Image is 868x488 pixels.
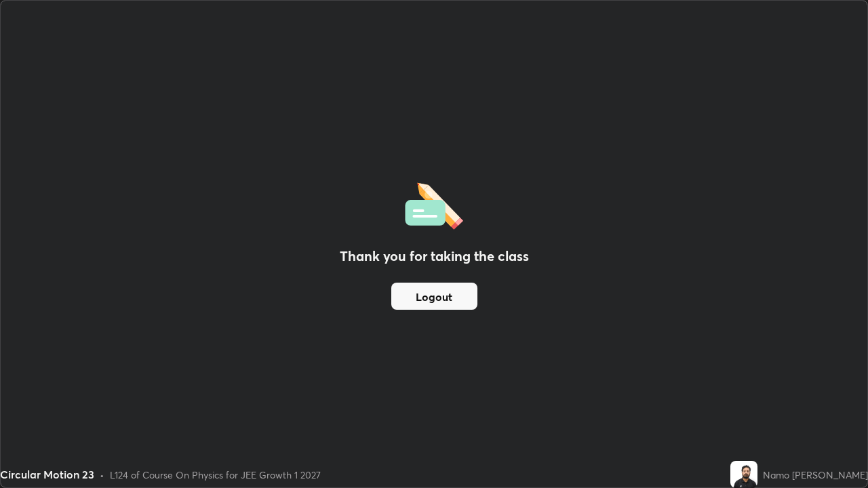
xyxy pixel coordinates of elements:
div: Namo [PERSON_NAME] [763,468,868,482]
div: L124 of Course On Physics for JEE Growth 1 2027 [110,468,321,482]
img: 436b37f31ff54e2ebab7161bc7e43244.jpg [730,461,757,488]
img: offlineFeedback.1438e8b3.svg [405,178,463,230]
button: Logout [391,283,477,310]
div: • [100,468,104,482]
h2: Thank you for taking the class [340,246,529,266]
